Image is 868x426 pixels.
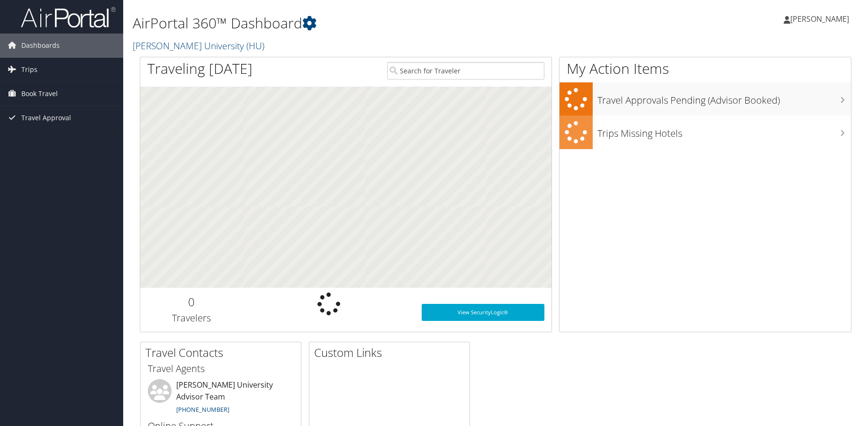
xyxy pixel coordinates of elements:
[560,115,851,149] a: Trips Missing Hotels
[133,39,267,52] a: [PERSON_NAME] University (HU)
[147,59,253,79] h1: Traveling [DATE]
[148,362,294,375] h3: Travel Agents
[597,122,851,140] h3: Trips Missing Hotels
[145,345,301,361] h2: Travel Contacts
[597,89,851,107] h3: Travel Approvals Pending (Advisor Booked)
[314,345,470,361] h2: Custom Links
[143,379,298,418] li: [PERSON_NAME] University Advisor Team
[790,14,849,24] span: [PERSON_NAME]
[21,34,60,57] span: Dashboards
[176,405,229,414] a: [PHONE_NUMBER]
[133,13,616,33] h1: AirPortal 360™ Dashboard
[560,82,851,116] a: Travel Approvals Pending (Advisor Booked)
[422,304,544,321] a: View SecurityLogic®
[387,62,544,80] input: Search for Traveler
[21,106,71,130] span: Travel Approval
[147,311,236,325] h3: Travelers
[560,59,851,79] h1: My Action Items
[147,294,236,310] h2: 0
[21,58,37,81] span: Trips
[784,5,859,33] a: [PERSON_NAME]
[21,82,58,106] span: Book Travel
[21,6,116,28] img: airportal-logo.png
